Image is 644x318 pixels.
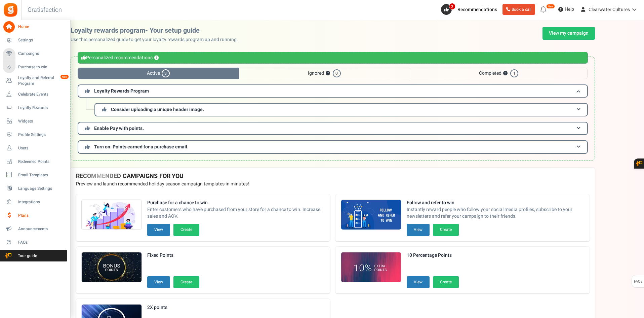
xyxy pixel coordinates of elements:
em: New [60,74,69,79]
img: Recommended Campaigns [341,200,401,230]
span: Completed [410,68,588,79]
button: Create [433,224,459,236]
a: Profile Settings [3,129,67,140]
span: Plans [18,213,65,218]
span: Campaigns [18,51,65,57]
a: Purchase to win [3,62,67,73]
em: New [546,4,555,9]
a: Language Settings [3,183,67,194]
span: Help [563,6,574,13]
span: Purchase to win [18,64,65,70]
strong: Follow and refer to win [407,200,584,206]
span: Active [78,68,239,79]
span: Recommendations [457,6,497,13]
span: Widgets [18,118,65,124]
button: ? [154,56,159,60]
button: View [407,224,430,236]
span: Home [18,24,65,30]
span: Users [18,145,65,151]
button: Create [173,224,199,236]
a: Celebrate Events [3,89,67,100]
a: 3 Recommendations [441,4,500,15]
h3: Gratisfaction [20,3,69,17]
button: View [147,224,170,236]
span: 3 [162,69,170,77]
span: Announcements [18,226,65,232]
a: Widgets [3,115,67,127]
span: Profile Settings [18,132,65,138]
a: Redeemed Points [3,156,67,167]
span: Tour guide [3,253,50,259]
img: Recommended Campaigns [82,252,142,283]
span: Celebrate Events [18,92,65,97]
span: 3 [449,3,455,10]
button: ? [503,71,508,76]
button: Create [173,276,199,288]
span: Integrations [18,199,65,205]
a: Campaigns [3,48,67,60]
a: Integrations [3,196,67,208]
span: Email Templates [18,172,65,178]
a: View my campaign [542,27,595,40]
strong: Purchase for a chance to win [147,200,325,206]
span: Loyalty Rewards Program [94,87,149,95]
h2: Loyalty rewards program- Your setup guide [71,27,243,34]
a: Announcements [3,223,67,235]
a: Home [3,21,67,33]
img: Recommended Campaigns [82,200,142,230]
span: Instantly reward people who follow your social media profiles, subscribe to your newsletters and ... [407,206,584,220]
span: Language Settings [18,186,65,191]
button: ? [326,71,330,76]
span: Loyalty and Referral Program [18,75,67,86]
a: Settings [3,35,67,46]
a: Loyalty and Referral Program New [3,75,67,86]
img: Gratisfaction [3,2,18,17]
img: Recommended Campaigns [341,252,401,283]
span: Enter customers who have purchased from your store for a chance to win. Increase sales and AOV. [147,206,325,220]
button: Create [433,276,459,288]
button: View [407,276,430,288]
a: Email Templates [3,169,67,181]
span: Ignored [239,68,410,79]
a: Book a call [502,4,535,15]
span: 0 [333,69,341,77]
span: Consider uploading a unique header image. [111,106,204,113]
span: FAQs [634,275,643,288]
span: FAQs [18,240,65,245]
span: Turn on: Points earned for a purchase email. [94,143,189,150]
h4: RECOMMENDED CAMPAIGNS FOR YOU [76,173,590,180]
p: Use this personalized guide to get your loyalty rewards program up and running. [71,36,243,43]
a: Users [3,142,67,154]
button: View [147,276,170,288]
a: FAQs [3,237,67,248]
a: Loyalty Rewards [3,102,67,113]
span: Clearwater Cultures [589,6,630,13]
a: Plans [3,210,67,221]
strong: Fixed Points [147,252,199,259]
span: Loyalty Rewards [18,105,65,111]
p: Preview and launch recommended holiday season campaign templates in minutes! [76,181,590,187]
div: Personalized recommendations [78,52,588,64]
span: Settings [18,37,65,43]
strong: 2X points [147,304,199,311]
span: 1 [510,69,518,77]
span: Redeemed Points [18,159,65,165]
a: Help [556,4,577,15]
span: Enable Pay with points. [94,125,144,132]
strong: 10 Percentage Points [407,252,459,259]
